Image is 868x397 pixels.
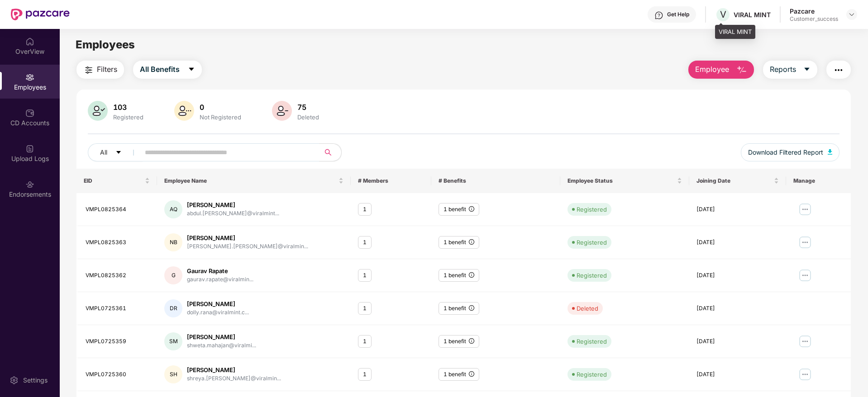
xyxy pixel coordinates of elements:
[86,304,150,313] div: VMPL0725361
[198,113,243,121] div: Not Registered
[187,366,281,374] div: [PERSON_NAME]
[695,64,729,75] span: Employee
[431,169,560,193] th: # Benefits
[133,61,202,79] button: All Benefitscaret-down
[25,109,34,118] img: svg+xml;base64,PHN2ZyBpZD0iQ0RfQWNjb3VudHMiIGRhdGEtbmFtZT0iQ0QgQWNjb3VudHMiIHhtbG5zPSJodHRwOi8vd3...
[577,271,607,280] div: Registered
[111,103,145,112] div: 103
[164,200,182,218] div: AQ
[469,272,474,278] span: info-circle
[10,376,19,385] img: svg+xml;base64,PHN2ZyBpZD0iU2V0dGluZy0yMHgyMCIgeG1sbnM9Imh0dHA6Ly93d3cudzMub3JnLzIwMDAvc3ZnIiB3aW...
[688,61,754,79] button: Employee
[577,304,598,313] div: Deleted
[86,205,150,214] div: VMPL0825364
[187,333,256,341] div: [PERSON_NAME]
[469,371,474,377] span: info-circle
[296,113,321,121] div: Deleted
[25,73,34,82] img: svg+xml;base64,PHN2ZyBpZD0iRW1wbG95ZWVzIiB4bWxucz0iaHR0cDovL3d3dy53My5vcmcvMjAwMC9zdmciIHdpZHRoPS...
[439,302,479,315] div: 1 benefit
[88,101,108,121] img: svg+xml;base64,PHN2ZyB4bWxucz0iaHR0cDovL3d3dy53My5vcmcvMjAwMC9zdmciIHhtbG5zOnhsaW5rPSJodHRwOi8vd3...
[83,65,94,76] img: svg+xml;base64,PHN2ZyB4bWxucz0iaHR0cDovL3d3dy53My5vcmcvMjAwMC9zdmciIHdpZHRoPSIyNCIgaGVpZ2h0PSIyNC...
[25,144,34,153] img: svg+xml;base64,PHN2ZyBpZD0iVXBsb2FkX0xvZ3MiIGRhdGEtbmFtZT0iVXBsb2FkIExvZ3MiIHhtbG5zPSJodHRwOi8vd3...
[790,15,838,23] div: Customer_success
[88,143,143,161] button: Allcaret-down
[798,235,812,250] img: manageButton
[439,203,479,216] div: 1 benefit
[187,201,279,209] div: [PERSON_NAME]
[84,177,143,184] span: EID
[187,308,249,317] div: dolly.rana@viralmint.c...
[696,271,779,280] div: [DATE]
[748,147,823,157] span: Download Filtered Report
[654,11,663,20] img: svg+xml;base64,PHN2ZyBpZD0iSGVscC0zMngzMiIgeG1sbnM9Imh0dHA6Ly93d3cudzMub3JnLzIwMDAvc3ZnIiB3aWR0aD...
[115,149,122,156] span: caret-down
[140,64,180,75] span: All Benefits
[11,9,70,20] img: New Pazcare Logo
[720,9,726,20] span: V
[187,341,256,350] div: shweta.mahajan@viralmi...
[439,335,479,348] div: 1 benefit
[577,337,607,346] div: Registered
[798,268,812,283] img: manageButton
[76,169,157,193] th: EID
[439,236,479,249] div: 1 benefit
[100,147,107,157] span: All
[319,149,337,156] span: search
[770,64,796,75] span: Reports
[358,368,372,381] div: 1
[798,367,812,382] img: manageButton
[803,66,811,74] span: caret-down
[187,300,249,308] div: [PERSON_NAME]
[568,177,675,184] span: Employee Status
[187,209,279,218] div: abdul.[PERSON_NAME]@viralmint...
[798,334,812,349] img: manageButton
[164,266,182,284] div: G
[164,233,182,251] div: NB
[696,238,779,247] div: [DATE]
[319,143,342,161] button: search
[439,269,479,282] div: 1 benefit
[786,169,851,193] th: Manage
[763,61,817,79] button: Reportscaret-down
[358,236,372,249] div: 1
[198,103,243,112] div: 0
[696,177,772,184] span: Joining Date
[469,206,474,212] span: info-circle
[20,376,50,385] div: Settings
[828,149,832,155] img: svg+xml;base64,PHN2ZyB4bWxucz0iaHR0cDovL3d3dy53My5vcmcvMjAwMC9zdmciIHhtbG5zOnhsaW5rPSJodHRwOi8vd3...
[358,302,372,315] div: 1
[358,335,372,348] div: 1
[848,11,855,18] img: svg+xml;base64,PHN2ZyBpZD0iRHJvcGRvd24tMzJ4MzIiIHhtbG5zPSJodHRwOi8vd3d3LnczLm9yZy8yMDAwL3N2ZyIgd2...
[164,332,182,350] div: SM
[296,103,321,112] div: 75
[187,234,308,242] div: [PERSON_NAME]
[187,242,308,251] div: [PERSON_NAME].[PERSON_NAME]@viralmin...
[667,11,689,18] div: Get Help
[164,365,182,383] div: SH
[76,61,124,79] button: Filters
[188,66,195,74] span: caret-down
[469,338,474,344] span: info-circle
[696,337,779,346] div: [DATE]
[86,337,150,346] div: VMPL0725359
[187,267,253,275] div: Gaurav Rapate
[86,271,150,280] div: VMPL0825362
[715,25,755,39] div: VIRAL MINT
[97,64,117,75] span: Filters
[734,10,771,19] div: VIRAL MINT
[358,269,372,282] div: 1
[86,238,150,247] div: VMPL0825363
[577,238,607,247] div: Registered
[469,239,474,245] span: info-circle
[76,38,135,51] span: Employees
[174,101,194,121] img: svg+xml;base64,PHN2ZyB4bWxucz0iaHR0cDovL3d3dy53My5vcmcvMjAwMC9zdmciIHhtbG5zOnhsaW5rPSJodHRwOi8vd3...
[25,37,34,46] img: svg+xml;base64,PHN2ZyBpZD0iSG9tZSIgeG1sbnM9Imh0dHA6Ly93d3cudzMub3JnLzIwMDAvc3ZnIiB3aWR0aD0iMjAiIG...
[469,305,474,311] span: info-circle
[689,169,786,193] th: Joining Date
[696,205,779,214] div: [DATE]
[187,374,281,383] div: shreya.[PERSON_NAME]@viralmin...
[696,304,779,313] div: [DATE]
[272,101,292,121] img: svg+xml;base64,PHN2ZyB4bWxucz0iaHR0cDovL3d3dy53My5vcmcvMjAwMC9zdmciIHhtbG5zOnhsaW5rPSJodHRwOi8vd3...
[164,177,337,184] span: Employee Name
[439,368,479,381] div: 1 benefit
